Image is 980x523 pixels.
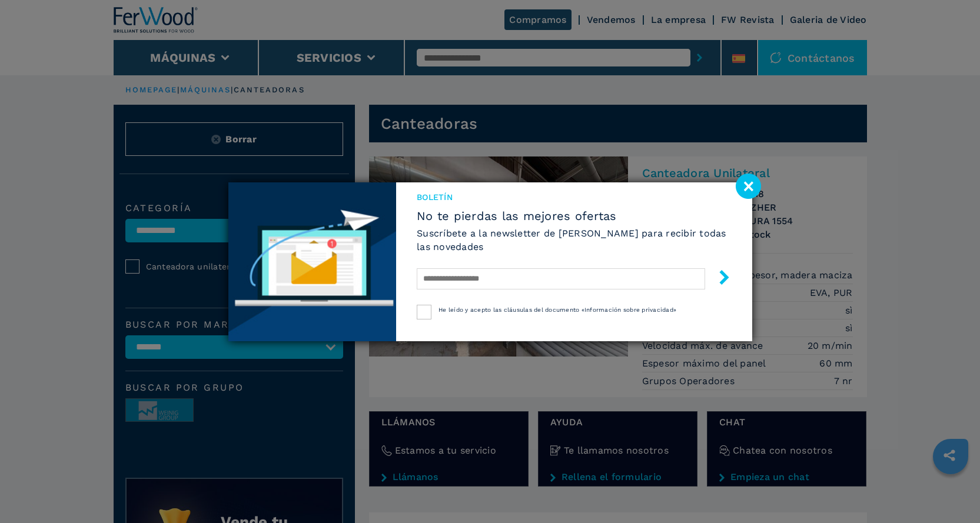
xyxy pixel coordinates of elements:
[417,191,731,203] span: Boletín
[705,265,732,293] button: submit-button
[417,226,731,254] h6: Suscríbete a la newsletter de [PERSON_NAME] para recibir todas las novedades
[417,209,731,223] span: No te pierdas las mejores ofertas
[228,182,397,341] img: Newsletter image
[438,307,676,313] span: He leído y acepto las cláusulas del documento «Información sobre privacidad»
